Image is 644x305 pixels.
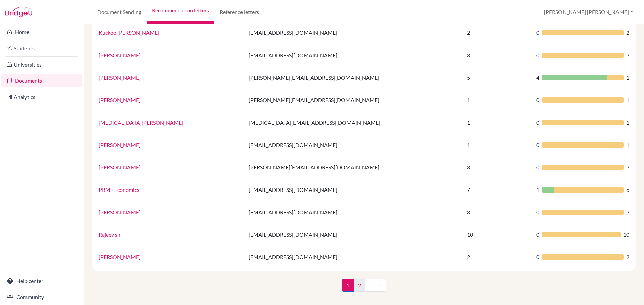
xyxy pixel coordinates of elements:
td: 1 [463,111,532,134]
td: [EMAIL_ADDRESS][DOMAIN_NAME] [245,223,463,246]
span: 0 [536,231,539,239]
td: 5 [463,66,532,89]
td: 7 [463,178,532,201]
span: 1 [342,279,354,292]
span: 10 [623,231,629,239]
button: [PERSON_NAME] [PERSON_NAME] [541,6,636,18]
a: [PERSON_NAME] [99,142,141,148]
td: 3 [463,201,532,223]
span: 2 [626,29,629,37]
a: » [375,279,386,292]
a: PRM - Economics [99,186,139,193]
td: [PERSON_NAME][EMAIL_ADDRESS][DOMAIN_NAME] [245,66,463,89]
a: 2 [354,279,365,292]
a: [PERSON_NAME] [99,52,141,58]
span: 3 [626,163,629,171]
span: 0 [536,141,539,149]
td: 1 [463,134,532,156]
span: 2 [626,253,629,261]
a: [PERSON_NAME] [99,97,141,103]
a: Documents [1,74,82,87]
a: Help center [1,274,82,288]
td: [MEDICAL_DATA][EMAIL_ADDRESS][DOMAIN_NAME] [245,111,463,134]
span: 0 [536,29,539,37]
td: 3 [463,156,532,178]
img: Bridge-U [5,7,32,17]
a: [PERSON_NAME] [99,254,141,260]
td: [EMAIL_ADDRESS][DOMAIN_NAME] [245,21,463,44]
td: [EMAIL_ADDRESS][DOMAIN_NAME] [245,178,463,201]
a: Universities [1,58,82,71]
a: [PERSON_NAME] [99,164,141,170]
span: 1 [626,141,629,149]
a: Analytics [1,90,82,104]
a: Rajeev sir [99,231,121,238]
span: 1 [626,96,629,104]
a: › [365,279,375,292]
span: 0 [536,96,539,104]
span: 3 [626,208,629,216]
span: 0 [536,51,539,59]
td: 2 [463,21,532,44]
td: [EMAIL_ADDRESS][DOMAIN_NAME] [245,134,463,156]
span: 0 [536,119,539,127]
span: 0 [536,253,539,261]
span: 1 [626,74,629,82]
td: [EMAIL_ADDRESS][DOMAIN_NAME] [245,44,463,66]
td: [PERSON_NAME][EMAIL_ADDRESS][DOMAIN_NAME] [245,156,463,178]
span: 3 [626,51,629,59]
a: [MEDICAL_DATA][PERSON_NAME] [99,119,183,126]
a: Home [1,25,82,39]
a: [PERSON_NAME] [99,74,141,81]
span: 1 [626,119,629,127]
span: 0 [536,163,539,171]
span: 0 [536,208,539,216]
a: Students [1,42,82,55]
td: 1 [463,89,532,111]
span: 6 [626,186,629,194]
td: [PERSON_NAME][EMAIL_ADDRESS][DOMAIN_NAME] [245,89,463,111]
td: 2 [463,246,532,268]
td: 3 [463,44,532,66]
nav: ... [342,279,386,297]
td: [EMAIL_ADDRESS][DOMAIN_NAME] [245,246,463,268]
span: 4 [536,74,539,82]
a: Community [1,290,82,304]
td: 10 [463,223,532,246]
a: [PERSON_NAME] [99,209,141,215]
span: 1 [536,186,539,194]
a: Kuckoo [PERSON_NAME] [99,29,159,36]
td: [EMAIL_ADDRESS][DOMAIN_NAME] [245,201,463,223]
